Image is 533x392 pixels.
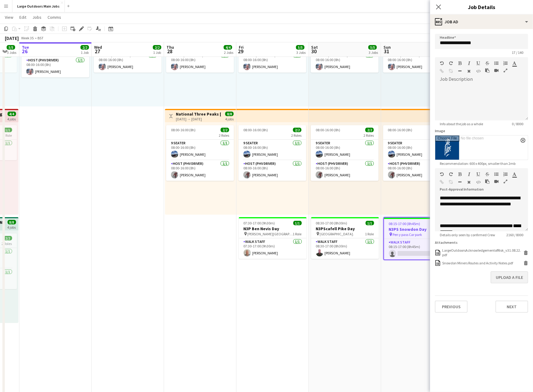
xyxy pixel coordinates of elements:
app-card-role: Host (PHV Driver)1/108:00-16:00 (8h)[PERSON_NAME] [166,52,234,73]
h3: N3PScafell Pike Day [311,226,379,231]
span: 2 Roles [2,241,12,246]
app-job-card: 08:00-16:00 (8h)2/22 Roles9 Seater1/108:00-16:00 (8h)[PERSON_NAME]Host (PHV Driver)1/108:00-16:00... [311,125,379,181]
span: Comms [48,15,61,20]
a: View [2,13,16,21]
app-job-card: 08:00-16:00 (8h)2/22 Roles9 Seater1/108:00-16:00 (8h)[PERSON_NAME]Host (PHV Driver)1/108:00-16:00... [166,125,234,181]
span: 08:15-17:00 (8h45m) [389,221,420,226]
app-job-card: 08:30-17:00 (8h30m)1/1N3PScafell Pike Day [GEOGRAPHIC_DATA].1 RoleWalk Staff1/108:30-17:00 (8h30m... [311,217,379,259]
app-job-card: 08:15-17:00 (8h45m)0/1N3PS Snowdon Day Pen y pass Car park1 RoleWalk Staff5A0/108:15-17:00 (8h45m) [383,217,451,260]
div: 1 Job [153,50,161,55]
span: View [5,15,13,20]
button: Undo [440,61,444,66]
span: 8/8 [8,220,16,224]
div: 4 jobs [225,116,234,121]
div: 4 jobs [8,116,16,121]
span: 2/2 [153,45,161,50]
span: Details only seen by confirmed Crew [435,233,500,237]
app-card-role: Walk Staff1/108:30-17:00 (8h30m)[PERSON_NAME] [311,238,379,259]
span: 4/4 [224,45,232,50]
button: Paste as plain text [485,68,489,73]
span: 08:00-16:00 (8h) [388,128,413,132]
span: Week 35 [20,36,35,40]
button: Underline [476,172,480,177]
span: Tue [22,44,29,50]
span: Sun [383,44,391,50]
span: 08:00-16:00 (8h) [171,128,196,132]
span: 28 [166,48,174,55]
button: Horizontal Line [458,180,462,185]
span: Edit [19,15,26,20]
h3: N3PS Snowdon Day [384,227,451,232]
app-card-role: Host (PHV Driver)1/108:00-16:00 (8h)[PERSON_NAME] [311,160,379,181]
a: Comms [45,13,64,21]
span: Fri [239,44,244,50]
button: Next [495,301,528,313]
span: Recommendation: 600 x 400px, smaller than 2mb [435,161,520,166]
label: Attachments [435,240,458,245]
button: Unordered List [494,61,498,66]
span: 2/2 [81,45,89,50]
span: 2/2 [4,236,12,240]
app-job-card: 07:30-17:00 (9h30m)1/1N3P Ben Nevis Day [PERSON_NAME][GEOGRAPHIC_DATA]1 RoleWalk Staff1/107:30-17... [239,217,307,259]
div: 4 jobs [8,224,16,230]
div: [DATE] → [DATE] [176,117,221,121]
button: Strikethrough [485,172,489,177]
app-card-role: Host (PHV Driver)1/108:00-16:00 (8h)[PERSON_NAME] [311,52,379,73]
div: 2 Jobs [224,50,233,55]
app-card-role: Host (PHV Driver)1/108:00-16:00 (8h)[PERSON_NAME] [21,57,89,77]
div: [DATE] [5,35,19,41]
div: 3 Jobs [369,50,378,55]
button: Text Color [512,172,517,177]
span: Sat [311,44,318,50]
button: Insert video [494,179,498,184]
span: 17 / 140 [507,50,528,55]
button: Previous [435,301,468,313]
span: 27 [93,48,102,55]
app-card-role: 9 Seater1/108:00-16:00 (8h)[PERSON_NAME] [166,140,234,160]
h3: N3P Ben Nevis Day [239,226,307,231]
div: 1 Job [81,50,89,55]
span: 2 Roles [364,133,374,138]
button: Undo [440,172,444,177]
span: [PERSON_NAME][GEOGRAPHIC_DATA] [248,232,293,236]
button: HTML Code [476,180,480,185]
span: 26 [21,48,29,55]
span: 1 Role [365,232,374,236]
span: 5/5 [296,45,304,50]
button: Bold [458,172,462,177]
h3: Job Details [430,3,533,11]
span: 2/2 [221,128,229,132]
app-card-role: Host (PHV Driver)1/108:00-16:00 (8h)[PERSON_NAME] [166,160,234,181]
button: HTML Code [476,69,480,73]
app-card-role: 9 Seater1/108:00-16:00 (8h)[PERSON_NAME] [311,140,379,160]
button: Clear Formatting [467,69,471,73]
button: Bold [458,61,462,66]
button: Redo [449,172,453,177]
span: 5/5 [368,45,377,50]
h3: National Three Peaks [DATE] [176,111,221,117]
button: Ordered List [503,61,508,66]
span: 07:30-17:00 (9h30m) [244,221,275,225]
span: 1/1 [293,221,302,225]
app-job-card: 08:00-16:00 (8h)2/22 Roles9 Seater1/108:00-16:00 (8h)[PERSON_NAME]Host (PHV Driver)1/108:00-16:00... [383,125,451,181]
button: Text Color [512,61,517,66]
div: 08:00-16:00 (8h)2/22 Roles9 Seater1/108:00-16:00 (8h)[PERSON_NAME]Host (PHV Driver)1/108:00-16:00... [239,125,306,181]
button: Italic [467,61,471,66]
app-card-role: 9 Seater1/108:00-16:00 (8h)[PERSON_NAME] [239,140,306,160]
span: [GEOGRAPHIC_DATA]. [320,232,354,236]
button: Underline [476,61,480,66]
app-card-role: 9 Seater1/108:00-16:00 (8h)[PERSON_NAME] [383,140,451,160]
span: Thu [166,44,174,50]
button: Insert video [494,68,498,73]
button: Unordered List [494,172,498,177]
span: 08:30-17:00 (8h30m) [316,221,347,225]
app-card-role: Host (PHV Driver)1/108:00-16:00 (8h)[PERSON_NAME] [383,160,451,181]
a: Edit [17,13,29,21]
button: Italic [467,172,471,177]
